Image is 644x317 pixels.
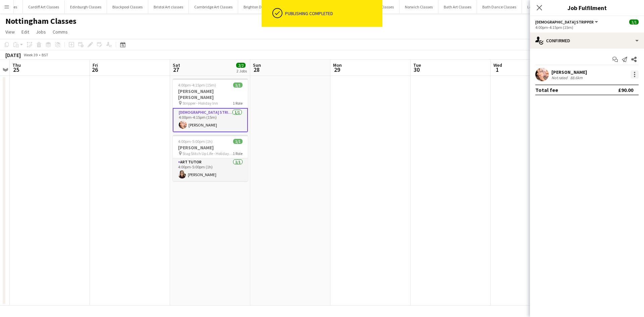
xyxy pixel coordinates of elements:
span: Wed [493,62,502,68]
span: Fri [93,62,98,68]
h3: [PERSON_NAME] [PERSON_NAME] [173,88,248,100]
a: View [3,28,17,36]
a: Edit [19,28,32,36]
div: Total fee [535,87,558,93]
app-card-role: Art Tutor1/14:00pm-5:00pm (1h)[PERSON_NAME] [173,158,248,181]
h1: Nottingham Classes [5,16,76,26]
div: 4:00pm-4:15pm (15m) [535,25,639,30]
span: 29 [332,66,342,73]
div: [DATE] [5,52,21,58]
span: Thu [12,62,21,68]
h3: [PERSON_NAME] [173,145,248,151]
span: 25 [11,66,21,73]
span: Female Stripper [535,19,594,24]
app-job-card: 4:00pm-4:15pm (15m)1/1[PERSON_NAME] [PERSON_NAME] Stripper - Holiday Inn1 Role[DEMOGRAPHIC_DATA] ... [173,78,248,132]
app-job-card: 4:00pm-5:00pm (1h)1/1[PERSON_NAME] Stag Stitch Up Life - Holiday Inn1 RoleArt Tutor1/14:00pm-5:00... [173,135,248,181]
div: [PERSON_NAME] [551,69,587,75]
span: Mon [333,62,342,68]
span: 27 [172,66,180,73]
span: Tue [413,62,421,68]
span: Edit [21,29,29,35]
button: Blackpool Classes [107,0,148,13]
span: 1 Role [233,151,243,156]
span: 2/2 [236,63,246,68]
span: Comms [53,29,68,35]
span: View [5,29,15,35]
div: 2 Jobs [236,68,247,73]
span: Stag Stitch Up Life - Holiday Inn [182,151,233,156]
span: 1 Role [233,101,243,106]
button: Brighton Dance Classes [238,0,289,13]
span: 4:00pm-5:00pm (1h) [178,139,213,144]
button: Cambridge Art Classes [189,0,238,13]
button: Bristol Art classes [148,0,189,13]
h3: Job Fulfilment [530,3,644,12]
span: 30 [412,66,421,73]
span: 28 [252,66,261,73]
span: 1/1 [629,19,639,24]
span: Sat [173,62,180,68]
span: 1/1 [233,83,243,88]
app-card-role: [DEMOGRAPHIC_DATA] Stripper1/14:00pm-4:15pm (15m)[PERSON_NAME] [173,108,248,132]
span: 1/1 [233,139,243,144]
span: Stripper - Holiday Inn [182,101,218,106]
button: [DEMOGRAPHIC_DATA] Stripper [535,19,599,24]
span: Sun [253,62,261,68]
div: Confirmed [530,33,644,49]
button: London Art Classes [522,0,565,13]
span: 26 [92,66,98,73]
div: £90.00 [618,87,633,93]
span: Week 39 [22,52,39,57]
button: Bath Art Classes [438,0,477,13]
button: Norwich Classes [399,0,438,13]
span: Jobs [36,29,46,35]
a: Jobs [33,28,49,36]
span: 1 [492,66,502,73]
button: Cardiff Art Classes [23,0,65,13]
span: 4:00pm-4:15pm (15m) [178,83,216,88]
div: Not rated [551,75,569,80]
div: 88.6km [569,75,584,80]
button: Bath Dance Classes [477,0,522,13]
div: BST [42,52,48,57]
div: Publishing completed [285,10,380,16]
a: Comms [50,28,70,36]
button: Edinburgh Classes [65,0,107,13]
